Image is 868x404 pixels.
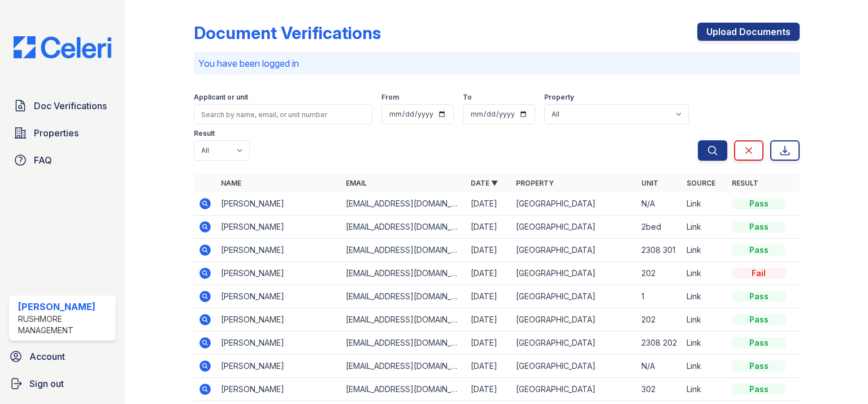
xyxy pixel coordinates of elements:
div: Pass [732,198,786,209]
div: Document Verifications [194,23,381,43]
span: FAQ [34,153,52,167]
td: Link [682,378,727,401]
a: Result [732,179,758,187]
td: [DATE] [466,192,511,216]
td: N/A [637,192,682,216]
td: Link [682,308,727,332]
td: [GEOGRAPHIC_DATA] [511,378,636,401]
td: [PERSON_NAME] [216,239,341,262]
td: [DATE] [466,285,511,308]
td: [PERSON_NAME] [216,355,341,378]
td: [GEOGRAPHIC_DATA] [511,262,636,285]
td: [EMAIL_ADDRESS][DOMAIN_NAME] [341,262,466,285]
div: Fail [732,268,786,279]
input: Search by name, email, or unit number [194,104,372,124]
img: CE_Logo_Blue-a8612792a0a2168367f1c8372b55b34899dd931a85d93a1a3d3e32e68fde9ad4.png [5,36,120,58]
a: Source [687,179,715,187]
td: [PERSON_NAME] [216,192,341,216]
td: [PERSON_NAME] [216,262,341,285]
td: [DATE] [466,355,511,378]
td: 202 [637,262,682,285]
td: Link [682,332,727,355]
td: [PERSON_NAME] [216,378,341,401]
span: Sign out [29,377,64,390]
label: From [381,93,399,102]
div: Pass [732,244,786,256]
td: Link [682,192,727,216]
div: Pass [732,384,786,395]
td: [DATE] [466,378,511,401]
td: [DATE] [466,239,511,262]
td: 202 [637,308,682,332]
a: Upload Documents [697,23,800,41]
td: [PERSON_NAME] [216,332,341,355]
td: [EMAIL_ADDRESS][DOMAIN_NAME] [341,192,466,216]
td: [GEOGRAPHIC_DATA] [511,355,636,378]
td: [EMAIL_ADDRESS][DOMAIN_NAME] [341,285,466,308]
a: Account [5,345,120,368]
td: 2308 202 [637,332,682,355]
span: Account [29,350,65,363]
td: [EMAIL_ADDRESS][DOMAIN_NAME] [341,308,466,332]
td: 2bed [637,216,682,239]
p: You have been logged in [198,57,795,70]
td: 1 [637,285,682,308]
a: Unit [641,179,658,187]
div: Rushmore Management [18,313,111,336]
a: Property [516,179,554,187]
a: Properties [9,122,116,144]
td: [DATE] [466,332,511,355]
td: [GEOGRAPHIC_DATA] [511,216,636,239]
td: [EMAIL_ADDRESS][DOMAIN_NAME] [341,216,466,239]
a: Doc Verifications [9,94,116,117]
div: Pass [732,337,786,349]
label: Result [194,129,215,138]
td: N/A [637,355,682,378]
td: [PERSON_NAME] [216,285,341,308]
div: Pass [732,221,786,233]
td: Link [682,239,727,262]
label: Applicant or unit [194,93,248,102]
td: Link [682,262,727,285]
a: Sign out [5,372,120,395]
td: [DATE] [466,308,511,332]
a: Name [221,179,241,187]
label: Property [544,93,574,102]
td: [EMAIL_ADDRESS][DOMAIN_NAME] [341,378,466,401]
a: FAQ [9,149,116,171]
td: [EMAIL_ADDRESS][DOMAIN_NAME] [341,239,466,262]
td: 302 [637,378,682,401]
td: [EMAIL_ADDRESS][DOMAIN_NAME] [341,355,466,378]
td: [GEOGRAPHIC_DATA] [511,192,636,216]
td: [PERSON_NAME] [216,308,341,332]
td: [GEOGRAPHIC_DATA] [511,239,636,262]
span: Properties [34,126,79,140]
td: 2308 301 [637,239,682,262]
a: Date ▼ [471,179,498,187]
td: [EMAIL_ADDRESS][DOMAIN_NAME] [341,332,466,355]
td: [PERSON_NAME] [216,216,341,239]
div: Pass [732,291,786,302]
label: To [463,93,472,102]
div: Pass [732,314,786,325]
div: Pass [732,360,786,372]
td: [GEOGRAPHIC_DATA] [511,332,636,355]
td: Link [682,216,727,239]
td: Link [682,285,727,308]
td: [GEOGRAPHIC_DATA] [511,285,636,308]
td: [DATE] [466,216,511,239]
td: [DATE] [466,262,511,285]
td: [GEOGRAPHIC_DATA] [511,308,636,332]
a: Email [346,179,367,187]
td: Link [682,355,727,378]
div: [PERSON_NAME] [18,300,111,313]
span: Doc Verifications [34,99,107,113]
